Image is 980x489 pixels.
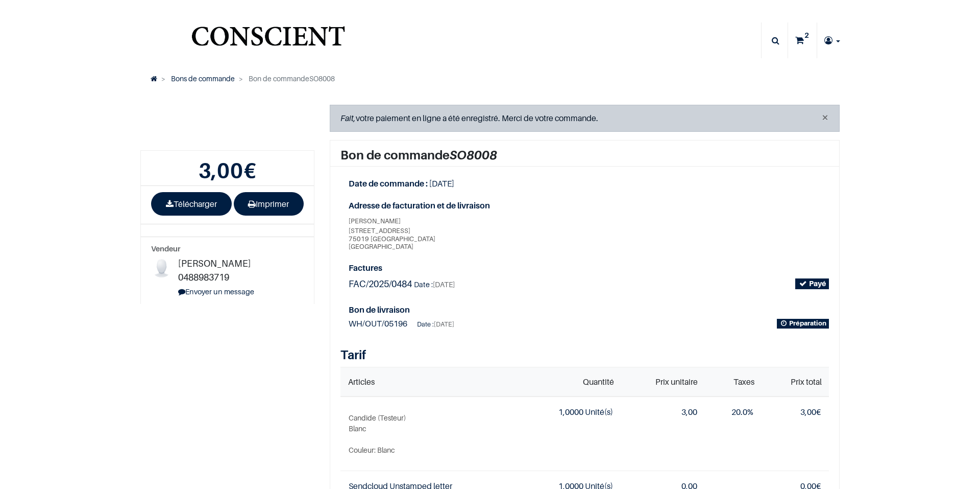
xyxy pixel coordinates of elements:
div: Date : [414,279,455,290]
p: Candide (Testeur) Blanc Couleur: Blanc [349,412,509,455]
span: WH/OUT/05196 [349,318,407,329]
strong: Adresse de facturation et de livraison [349,199,581,213]
th: Prix unitaire [621,367,705,397]
span: [STREET_ADDRESS] 75019 [GEOGRAPHIC_DATA] [GEOGRAPHIC_DATA] [349,227,581,251]
strong: Factures [349,261,829,275]
strong: Vendeur [151,244,180,253]
span: Unité(s) [585,407,613,417]
a: 2 [788,22,817,58]
img: Conscient [189,20,347,61]
h3: Tarif [340,347,829,363]
h2: Bon de commande [340,149,829,162]
a: Télécharger [151,192,232,216]
b: € [199,158,257,182]
span: [PERSON_NAME] [178,258,251,269]
span: Taxes [733,377,754,387]
span: 3,00 [800,407,816,417]
span: votre paiement en ligne a été enregistré. Merci de votre commande. [340,113,598,123]
strong: Date de commande : [349,178,428,189]
em: SO8008 [450,148,497,162]
span: 0488983719 [178,272,229,283]
strong: Bon de livraison [349,305,410,315]
span: [DATE] [434,320,454,328]
a: Envoyer un message [178,287,254,296]
span: [DATE] [429,178,454,189]
img: Contact [151,257,172,277]
span: [PERSON_NAME] [349,217,401,225]
b: Préparation [789,319,826,327]
i: Fait, [340,113,356,123]
b: Payé [809,279,826,288]
a: Logo of Conscient [189,20,347,61]
div: 3,00 [629,405,697,419]
a: Imprimer [234,192,304,216]
span: FAC/2025/0484 [349,278,412,289]
a: Candide (Testeur)Blanc Couleur: Blanc [349,412,509,455]
th: Quantité [517,367,621,397]
th: Articles [340,367,517,397]
a: Bons de commande [171,74,235,83]
span: 1,0000 [558,407,583,417]
a: Accueil [151,74,157,83]
a: FAC/2025/0484 [349,278,414,289]
button: Annuler [821,111,829,124]
span: 20.0% [731,407,753,417]
div: Date : [417,319,454,330]
span: 3,00 [199,158,243,182]
span: Prix total [791,377,822,387]
span: [DATE] [433,280,455,289]
li: SO8008 [235,73,335,84]
sup: 2 [802,30,812,40]
span: Bon de commande [249,74,309,83]
span: € [800,407,821,417]
a: WH/OUT/05196 [349,318,409,329]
